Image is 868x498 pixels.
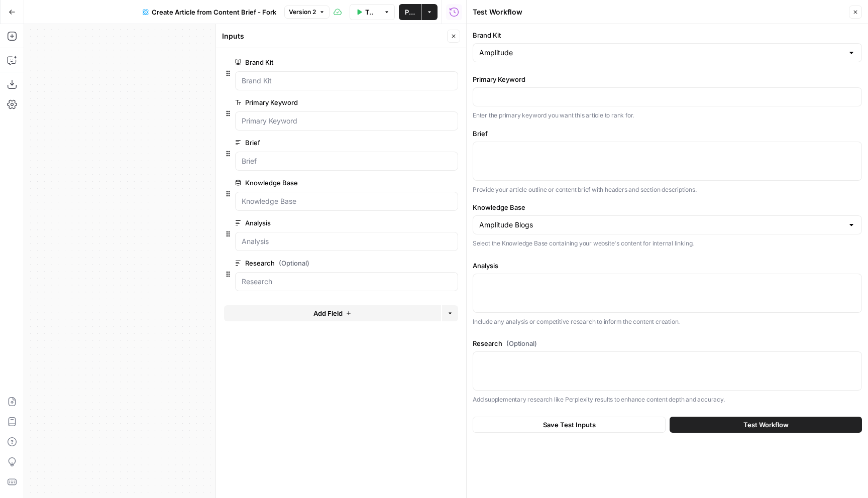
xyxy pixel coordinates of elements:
[242,236,452,246] input: Analysis
[350,4,379,20] button: Test Workflow
[279,258,309,268] span: (Optional)
[222,31,444,41] div: Inputs
[473,238,862,248] p: Select the Knowledge Base containing your website's content for internal linking.
[473,338,862,348] label: Research
[473,185,862,195] p: Provide your article outline or content brief with headers and section descriptions.
[405,257,444,269] button: edit field
[242,277,452,287] input: Research
[405,7,415,17] span: Publish
[405,217,444,229] button: edit field
[479,48,843,58] input: Amplitude
[473,417,666,433] button: Save Test Inputs
[473,395,862,405] p: Add supplementary research like Perplexity results to enhance content depth and accuracy.
[235,258,401,268] label: Research
[399,4,421,20] button: Publish
[670,417,862,433] button: Test Workflow
[224,305,441,321] button: Add Field
[284,6,330,19] button: Version 2
[473,30,862,40] label: Brand Kit
[235,57,401,67] label: Brand Kit
[152,7,276,17] span: Create Article from Content Brief - Fork
[473,317,862,327] p: Include any analysis or competitive research to inform the content creation.
[409,139,431,147] span: edit field
[405,177,444,189] button: edit field
[743,420,789,430] span: Test Workflow
[242,196,452,206] input: Knowledge Base
[235,138,401,148] label: Brief
[242,156,452,166] input: Brief
[409,179,431,187] span: edit field
[409,98,431,106] span: edit field
[235,178,401,188] label: Knowledge Base
[405,56,444,68] button: edit field
[137,4,282,20] button: Create Article from Content Brief - Fork
[409,219,431,227] span: edit field
[235,218,401,228] label: Analysis
[405,137,444,149] button: edit field
[506,338,537,348] span: (Optional)
[242,116,452,126] input: Primary Keyword
[235,97,401,107] label: Primary Keyword
[242,76,452,86] input: Brand Kit
[543,420,596,430] span: Save Test Inputs
[405,96,444,108] button: edit field
[473,261,862,271] label: Analysis
[473,74,862,84] label: Primary Keyword
[409,259,431,267] span: edit field
[409,58,431,66] span: edit field
[473,110,862,120] p: Enter the primary keyword you want this article to rank for.
[289,8,316,17] span: Version 2
[479,220,843,230] input: Amplitude Blogs
[313,308,343,318] span: Add Field
[473,129,862,139] label: Brief
[365,7,373,17] span: Test Workflow
[473,202,862,212] label: Knowledge Base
